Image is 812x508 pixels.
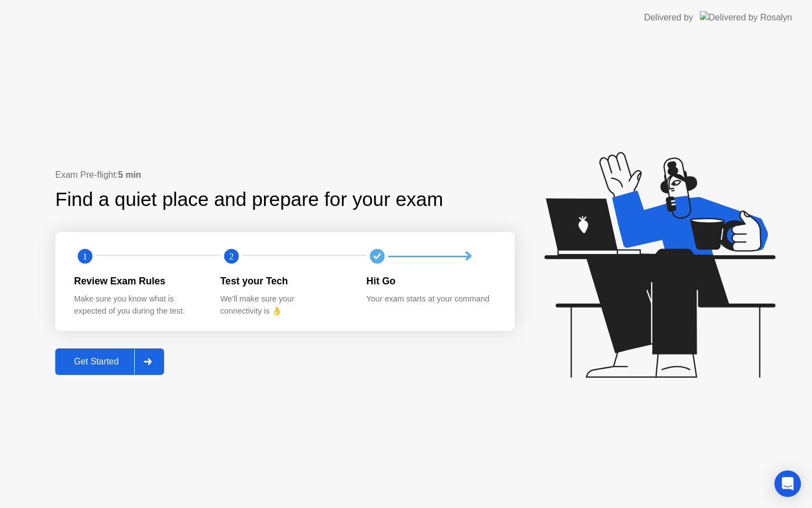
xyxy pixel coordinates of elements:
[700,11,792,24] img: Delivered by Rosalyn
[366,293,495,305] div: Your exam starts at your command
[644,11,693,24] div: Delivered by
[55,185,445,214] div: Find a quiet place and prepare for your exam
[55,348,164,375] button: Get Started
[774,470,801,497] div: Open Intercom Messenger
[74,293,203,317] div: Make sure you know what is expected of you during the test.
[229,251,234,262] text: 2
[74,274,203,288] div: Review Exam Rules
[83,251,87,262] text: 1
[59,357,134,367] div: Get Started
[118,170,141,179] b: 5 min
[220,293,349,317] div: We’ll make sure your connectivity is 👌
[220,274,349,288] div: Test your Tech
[55,168,515,182] div: Exam Pre-flight:
[366,274,495,288] div: Hit Go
